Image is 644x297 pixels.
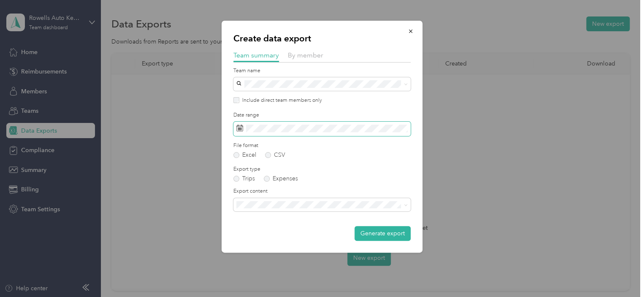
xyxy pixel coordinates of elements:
label: Excel [233,152,256,158]
span: Team summary [233,51,279,59]
label: Export content [233,188,411,195]
label: Trips [233,176,255,182]
label: Date range [233,112,411,119]
label: Export type [233,166,411,173]
iframe: Everlance-gr Chat Button Frame [597,250,644,297]
label: Expenses [264,176,298,182]
span: By member [288,51,323,59]
label: Include direct team members only [239,97,322,104]
label: File format [233,142,411,150]
p: Create data export [233,33,411,44]
label: CSV [265,152,285,158]
button: Generate export [354,226,411,241]
label: Team name [233,67,411,75]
